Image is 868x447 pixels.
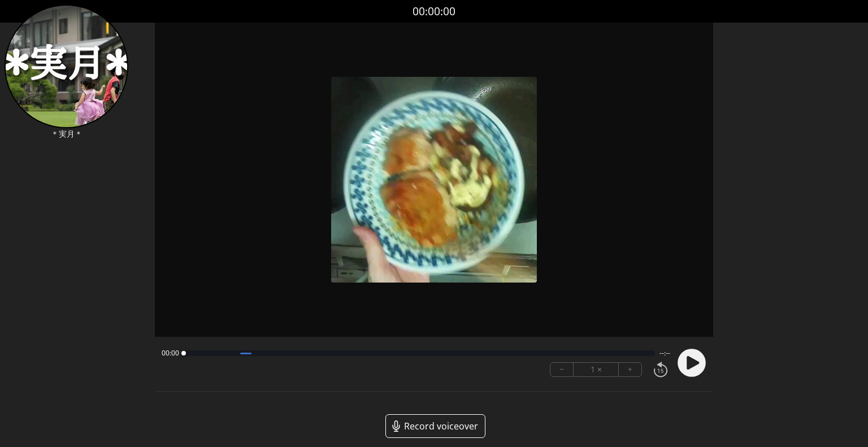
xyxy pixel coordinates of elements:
button: + [619,363,641,376]
span: --:-- [659,349,670,358]
a: 00:00:00 [413,3,455,20]
img: TM [5,5,128,128]
p: ＊実月＊ [5,128,128,140]
button: − [550,363,574,376]
img: Poster Image [331,77,537,283]
span: Record voiceover [404,419,478,433]
span: 00:00 [162,349,179,358]
a: Record voiceover [385,414,485,438]
div: 1 × [574,363,619,376]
